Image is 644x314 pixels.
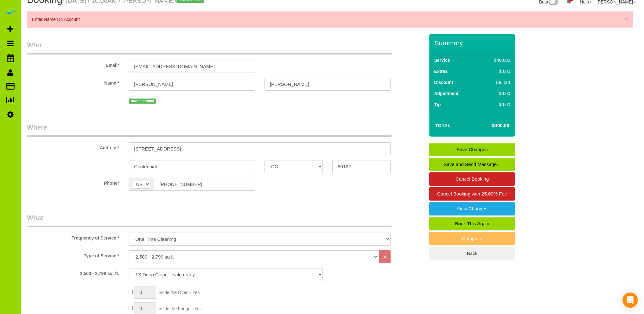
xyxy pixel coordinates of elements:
div: $0.00 [481,90,510,97]
a: Book This Again [429,217,515,230]
h3: Summary [434,39,512,47]
h4: $400.00 [473,123,509,128]
button: Close [624,16,628,22]
span: new customer [129,99,156,104]
input: First Name* [129,78,255,91]
span: Cancel Booking with 25.00% Fee [437,191,507,196]
div: ($0.00) [481,79,510,86]
img: Automaid Logo [4,6,16,15]
strong: Total [435,123,450,128]
span: × [624,15,628,22]
div: $400.00 [481,57,510,63]
label: Discount [434,79,453,86]
a: Cancel Booking [429,172,515,186]
legend: What [27,213,392,227]
label: Extras [434,68,448,74]
label: Service [434,57,450,63]
input: Last Name* [265,78,391,91]
label: Adjustment [434,90,458,97]
div: $0.00 [481,101,510,108]
input: Phone* [154,178,255,191]
input: City* [129,160,255,173]
input: Email* [129,60,255,73]
a: Save and Send Message... [429,158,515,171]
input: Zip Code* [332,160,391,173]
div: Open Intercom Messenger [622,292,638,308]
div: $0.00 [481,68,510,74]
legend: Who [27,40,392,54]
span: Inside the Fridge - Yes [157,306,201,311]
a: View Changes [429,202,515,215]
label: Frequency of Service * [22,233,124,241]
legend: Where [27,123,392,137]
label: Name * [22,78,124,86]
span: Inside the Oven - Yes [157,290,200,295]
label: Email* [22,60,124,68]
label: Address* [22,142,124,151]
a: Save Changes [429,143,515,156]
label: Tip [434,101,441,108]
label: Type of Service * [22,250,124,259]
p: Enter Name On Account [32,16,622,22]
label: 2,500 - 2,799 sq. ft. [22,268,124,277]
a: Cancel Booking with 25.00% Fee [429,187,515,201]
a: Back [429,247,515,260]
label: Phone* [22,178,124,186]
